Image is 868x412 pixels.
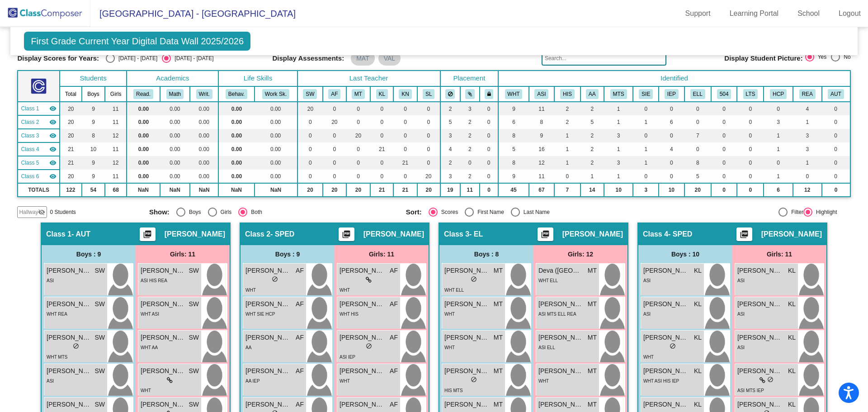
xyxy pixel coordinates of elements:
[272,54,344,62] span: Display Assessments:
[218,71,297,86] th: Life Skills
[417,170,440,183] td: 20
[684,102,711,115] td: 0
[739,230,750,242] mat-icon: picture_as_pdf
[460,142,480,156] td: 2
[297,183,323,197] td: 20
[82,115,105,129] td: 9
[793,129,822,142] td: 3
[684,115,711,129] td: 0
[376,89,388,99] button: KL
[770,89,787,99] button: HCP
[255,142,297,156] td: 0.00
[393,170,417,183] td: 0
[323,129,346,142] td: 0
[529,156,555,170] td: 12
[60,86,82,102] th: Total
[460,129,480,142] td: 2
[684,142,711,156] td: 0
[498,183,528,197] td: 45
[737,102,764,115] td: 0
[297,129,323,142] td: 0
[793,142,822,156] td: 3
[580,156,604,170] td: 2
[498,71,850,86] th: Identified
[352,89,365,99] button: MT
[764,170,793,183] td: 1
[160,129,190,142] td: 0.00
[790,6,827,21] a: School
[226,89,247,99] button: Behav.
[218,170,254,183] td: 0.00
[323,156,346,170] td: 0
[346,115,371,129] td: 0
[21,132,39,140] span: Class 3
[115,54,157,62] div: [DATE] - [DATE]
[580,115,604,129] td: 5
[49,132,57,139] mat-icon: visibility
[580,129,604,142] td: 2
[21,118,39,126] span: Class 2
[604,102,633,115] td: 1
[255,129,297,142] td: 0.00
[805,52,851,64] mat-radio-group: Select an option
[529,129,555,142] td: 9
[793,170,822,183] td: 0
[49,146,57,153] mat-icon: visibility
[554,156,580,170] td: 1
[764,142,793,156] td: 1
[297,86,323,102] th: Shannon Walsh
[529,115,555,129] td: 8
[711,170,737,183] td: 0
[793,115,822,129] td: 1
[659,142,684,156] td: 4
[105,142,127,156] td: 11
[351,51,375,66] mat-chip: MAT
[127,115,160,129] td: 0.00
[822,115,850,129] td: 0
[18,129,59,142] td: Megan Toner - EL
[554,142,580,156] td: 1
[460,115,480,129] td: 2
[764,129,793,142] td: 1
[60,115,82,129] td: 20
[49,173,57,180] mat-icon: visibility
[822,170,850,183] td: 0
[711,142,737,156] td: 0
[560,89,575,99] button: HIS
[604,86,633,102] th: MTSS Module
[737,129,764,142] td: 0
[60,156,82,170] td: 21
[328,89,340,99] button: AF
[346,142,371,156] td: 0
[297,156,323,170] td: 0
[737,156,764,170] td: 0
[346,183,371,197] td: 20
[21,172,39,180] span: Class 6
[764,115,793,129] td: 3
[393,156,417,170] td: 21
[440,183,460,197] td: 19
[480,183,499,197] td: 0
[18,115,59,129] td: Ashleigh Ferguson - SPED
[822,86,850,102] th: Autism Program Student
[659,129,684,142] td: 0
[255,115,297,129] td: 0.00
[724,54,802,62] span: Display Student Picture:
[665,89,679,99] button: IEP
[346,102,371,115] td: 0
[793,102,822,115] td: 4
[440,142,460,156] td: 4
[554,183,580,197] td: 7
[659,86,684,102] th: Individualized Education Plan
[684,86,711,102] th: English Language Learner
[822,142,850,156] td: 0
[105,115,127,129] td: 11
[554,86,580,102] th: Hispanic
[633,129,659,142] td: 0
[498,142,528,156] td: 5
[323,115,346,129] td: 20
[633,142,659,156] td: 1
[764,102,793,115] td: 0
[82,129,105,142] td: 8
[105,183,127,197] td: 68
